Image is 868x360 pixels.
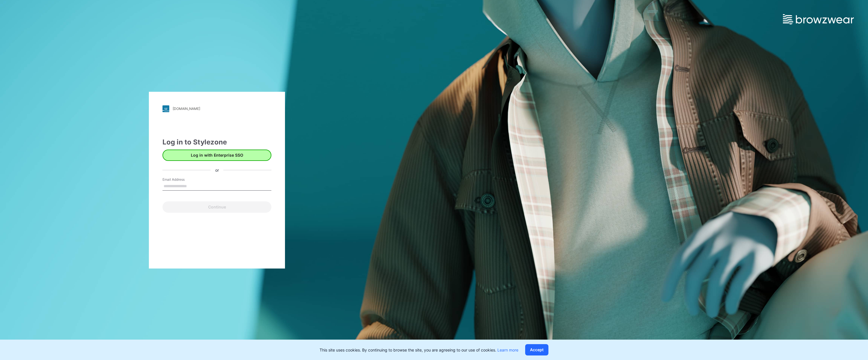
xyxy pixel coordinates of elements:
[162,177,202,182] label: Email Address
[162,105,271,112] a: [DOMAIN_NAME]
[320,347,518,353] p: This site uses cookies. By continuing to browse the site, you are agreeing to our use of cookies.
[162,105,169,112] img: stylezone-logo.562084cfcfab977791bfbf7441f1a819.svg
[783,14,854,24] img: browzwear-logo.e42bd6dac1945053ebaf764b6aa21510.svg
[162,150,271,161] button: Log in with Enterprise SSO
[525,344,548,355] button: Accept
[162,137,271,147] div: Log in to Stylezone
[211,167,223,173] div: or
[173,106,200,111] div: [DOMAIN_NAME]
[497,348,518,352] a: Learn more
